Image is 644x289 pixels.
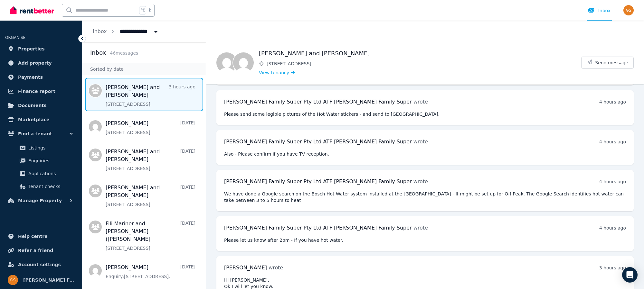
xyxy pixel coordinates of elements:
[595,59,628,66] span: Send message
[5,99,77,112] a: Documents
[413,139,428,145] span: wrote
[224,237,626,243] pre: Please let us know after 2pm - If you have hot water.
[224,111,626,117] pre: Please send some legible pictures of the Hot Water stickers - and send to [GEOGRAPHIC_DATA].
[106,148,195,172] a: [PERSON_NAME] and [PERSON_NAME][DATE][STREET_ADDRESS].
[82,21,169,42] nav: Breadcrumb
[149,8,151,13] span: k
[622,267,638,283] div: Open Intercom Messenger
[216,52,237,73] img: Alvin Banaag
[5,230,77,243] a: Help centre
[18,102,47,109] span: Documents
[18,247,53,254] span: Refer a friend
[413,99,428,105] span: wrote
[582,57,633,68] button: Send message
[5,42,77,55] a: Properties
[5,258,77,271] a: Account settings
[599,225,626,230] time: 4 hours ago
[5,57,77,69] a: Add property
[259,69,295,76] a: View tenancy
[93,28,107,34] a: Inbox
[5,85,77,98] a: Finance report
[259,69,289,76] span: View tenancy
[106,220,195,251] a: Fili Mariner and [PERSON_NAME] ([PERSON_NAME][DATE][STREET_ADDRESS].
[259,49,581,58] h1: [PERSON_NAME] and [PERSON_NAME]
[267,60,581,67] span: [STREET_ADDRESS]
[28,144,72,152] span: Listings
[18,59,52,67] span: Add property
[18,197,62,204] span: Manage Property
[18,261,61,268] span: Account settings
[18,45,45,53] span: Properties
[8,141,74,154] a: Listings
[5,71,77,84] a: Payments
[224,139,412,145] span: [PERSON_NAME] Family Super Pty Ltd ATF [PERSON_NAME] Family Super
[106,84,195,107] a: [PERSON_NAME] and [PERSON_NAME]3 hours ago[STREET_ADDRESS].
[413,178,428,185] span: wrote
[8,167,74,180] a: Applications
[599,139,626,144] time: 4 hours ago
[5,194,77,207] button: Manage Property
[28,157,72,165] span: Enquiries
[18,73,43,81] span: Payments
[5,127,77,140] button: Find a tenant
[82,63,206,75] div: Sorted by date
[28,170,72,177] span: Applications
[224,191,626,203] pre: We have done a Google search on the Bosch Hot Water system installed at the [GEOGRAPHIC_DATA] - I...
[23,276,74,284] span: [PERSON_NAME] Family Super Pty Ltd ATF [PERSON_NAME] Family Super
[233,52,254,73] img: Edwin Bico
[224,178,412,185] span: [PERSON_NAME] Family Super Pty Ltd ATF [PERSON_NAME] Family Super
[5,113,77,126] a: Marketplace
[18,232,48,240] span: Help centre
[599,265,626,270] time: 3 hours ago
[623,5,634,15] img: Stanyer Family Super Pty Ltd ATF Stanyer Family Super
[110,50,138,56] span: 46 message s
[18,87,55,95] span: Finance report
[8,154,74,167] a: Enquiries
[599,179,626,184] time: 4 hours ago
[18,130,52,138] span: Find a tenant
[106,264,195,280] a: [PERSON_NAME][DATE]Enquiry:[STREET_ADDRESS].
[106,184,195,208] a: [PERSON_NAME] and [PERSON_NAME][DATE][STREET_ADDRESS].
[224,99,412,105] span: [PERSON_NAME] Family Super Pty Ltd ATF [PERSON_NAME] Family Super
[224,265,267,271] span: [PERSON_NAME]
[588,7,611,14] div: Inbox
[599,99,626,104] time: 4 hours ago
[90,48,106,57] h2: Inbox
[18,116,49,123] span: Marketplace
[10,5,54,15] img: RentBetter
[413,225,428,231] span: wrote
[106,120,195,136] a: [PERSON_NAME][DATE][STREET_ADDRESS].
[5,35,25,40] span: ORGANISE
[28,183,72,190] span: Tenant checks
[269,265,283,271] span: wrote
[8,275,18,285] img: Stanyer Family Super Pty Ltd ATF Stanyer Family Super
[224,151,626,157] pre: Also - Please confirm if you have TV reception.
[5,244,77,257] a: Refer a friend
[8,180,74,193] a: Tenant checks
[224,225,412,231] span: [PERSON_NAME] Family Super Pty Ltd ATF [PERSON_NAME] Family Super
